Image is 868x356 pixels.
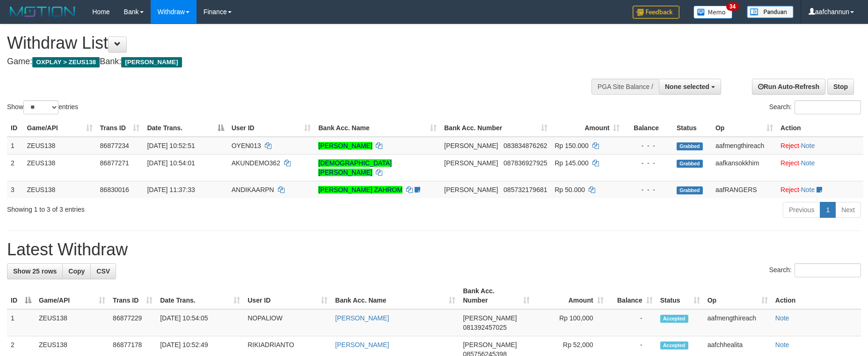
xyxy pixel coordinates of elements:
[463,314,517,322] span: [PERSON_NAME]
[704,282,772,309] th: Op: activate to sort column ascending
[23,154,96,181] td: ZEUS138
[318,186,402,193] a: [PERSON_NAME] ZAHROM
[331,282,459,309] th: Bank Acc. Name: activate to sort column ascending
[795,100,861,114] input: Search:
[335,341,389,349] a: [PERSON_NAME]
[555,186,585,193] span: Rp 50.000
[769,100,861,114] label: Search:
[555,159,589,167] span: Rp 145.000
[801,142,815,149] a: Note
[7,309,35,336] td: 1
[228,119,315,137] th: User ID: activate to sort column ascending
[551,119,624,137] th: Amount: activate to sort column ascending
[533,309,607,336] td: Rp 100,000
[665,83,709,90] span: None selected
[627,141,669,150] div: - - -
[7,100,78,114] label: Show entries
[62,263,91,279] a: Copy
[801,186,815,193] a: Note
[677,186,703,194] span: Grabbed
[777,137,863,155] td: ·
[677,160,703,168] span: Grabbed
[673,119,712,137] th: Status
[147,159,195,167] span: [DATE] 10:54:01
[7,119,23,137] th: ID
[555,142,589,149] span: Rp 150.000
[314,119,440,137] th: Bank Acc. Name: activate to sort column ascending
[820,202,836,218] a: 1
[109,282,156,309] th: Trans ID: activate to sort column ascending
[659,79,721,95] button: None selected
[35,282,109,309] th: Game/API: activate to sort column ascending
[7,240,861,259] h1: Latest Withdraw
[607,309,656,336] td: -
[244,309,331,336] td: NOPALIOW
[463,324,506,331] span: Copy 081392457025 to clipboard
[752,79,825,95] a: Run Auto-Refresh
[627,158,669,168] div: - - -
[156,309,244,336] td: [DATE] 10:54:05
[121,57,182,67] span: [PERSON_NAME]
[772,282,861,309] th: Action
[7,137,23,155] td: 1
[32,57,100,67] span: OXPLAY > ZEUS138
[693,6,733,19] img: Button%20Memo.svg
[712,119,777,137] th: Op: activate to sort column ascending
[7,5,78,19] img: MOTION_logo.png
[444,159,498,167] span: [PERSON_NAME]
[318,159,392,176] a: [DEMOGRAPHIC_DATA][PERSON_NAME]
[503,142,547,149] span: Copy 083834876262 to clipboard
[7,57,569,67] h4: Game: Bank:
[801,159,815,167] a: Note
[660,341,688,349] span: Accepted
[463,341,517,349] span: [PERSON_NAME]
[660,315,688,323] span: Accepted
[156,282,244,309] th: Date Trans.: activate to sort column ascending
[23,119,96,137] th: Game/API: activate to sort column ascending
[591,79,659,95] div: PGA Site Balance /
[783,202,820,218] a: Previous
[232,142,261,149] span: OYEN013
[627,185,669,194] div: - - -
[747,6,794,18] img: panduan.png
[780,142,799,149] a: Reject
[7,282,35,309] th: ID: activate to sort column descending
[96,119,144,137] th: Trans ID: activate to sort column ascending
[23,181,96,198] td: ZEUS138
[7,181,23,198] td: 3
[7,201,355,214] div: Showing 1 to 3 of 3 entries
[533,282,607,309] th: Amount: activate to sort column ascending
[7,263,63,279] a: Show 25 rows
[827,79,854,95] a: Stop
[147,186,195,193] span: [DATE] 11:37:33
[100,186,129,193] span: 86830016
[769,263,861,277] label: Search:
[726,2,739,11] span: 34
[777,119,863,137] th: Action
[712,154,777,181] td: aafkansokkhim
[503,186,547,193] span: Copy 085732179681 to clipboard
[440,119,551,137] th: Bank Acc. Number: activate to sort column ascending
[147,142,195,149] span: [DATE] 10:52:51
[100,142,129,149] span: 86877234
[23,137,96,155] td: ZEUS138
[775,314,789,322] a: Note
[335,314,389,322] a: [PERSON_NAME]
[13,267,57,275] span: Show 25 rows
[35,309,109,336] td: ZEUS138
[503,159,547,167] span: Copy 087836927925 to clipboard
[459,282,533,309] th: Bank Acc. Number: activate to sort column ascending
[780,159,799,167] a: Reject
[780,186,799,193] a: Reject
[712,137,777,155] td: aafmengthireach
[656,282,704,309] th: Status: activate to sort column ascending
[96,267,110,275] span: CSV
[444,142,498,149] span: [PERSON_NAME]
[777,154,863,181] td: ·
[68,267,85,275] span: Copy
[795,263,861,277] input: Search:
[232,186,274,193] span: ANDIKAARPN
[143,119,227,137] th: Date Trans.: activate to sort column descending
[835,202,861,218] a: Next
[23,100,58,114] select: Showentries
